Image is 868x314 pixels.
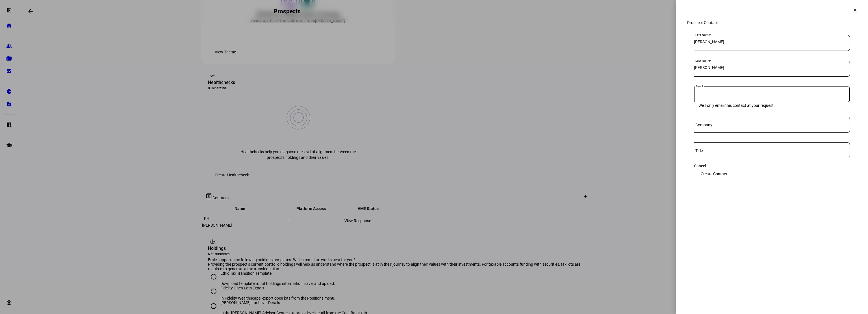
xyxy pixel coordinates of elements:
[701,168,727,179] span: Create Contact
[695,59,710,62] mat-label: Last Name
[687,20,857,25] div: Prospect Contact
[698,102,775,108] mat-hint: We’ll only email this contact at your request.
[694,168,734,179] button: Create Contact
[695,148,703,153] mat-label: Title
[695,123,712,127] mat-label: Company
[852,8,858,13] mat-icon: clear
[695,33,710,36] mat-label: First Name
[696,85,703,88] mat-label: Email
[694,164,706,168] span: Cancel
